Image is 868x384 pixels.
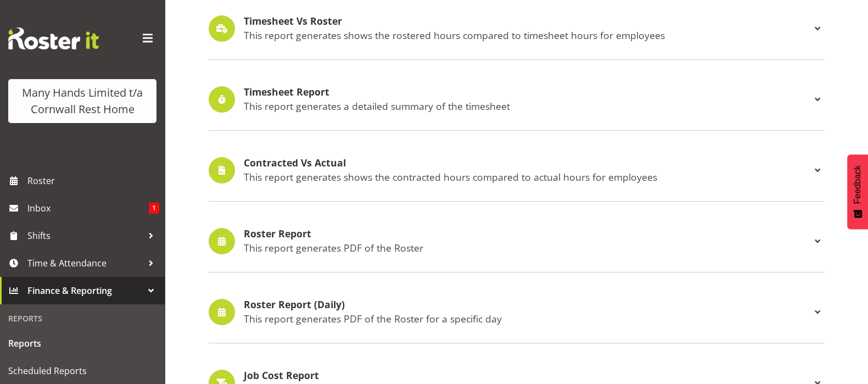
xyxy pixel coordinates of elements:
[244,29,811,41] p: This report generates shows the rostered hours compared to timesheet hours for employees
[209,86,824,113] div: Timesheet Report This report generates a detailed summary of the timesheet
[27,227,143,244] span: Shifts
[853,165,863,204] span: Feedback
[27,172,159,189] span: Roster
[8,363,156,379] span: Scheduled Reports
[8,335,156,352] span: Reports
[27,200,149,216] span: Inbox
[244,242,811,254] p: This report generates PDF of the Roster
[3,307,162,330] div: Reports
[244,158,811,169] h4: Contracted Vs Actual
[244,229,811,240] h4: Roster Report
[149,203,159,214] span: 1
[244,171,811,183] p: This report generates shows the contracted hours compared to actual hours for employees
[19,85,145,118] div: Many Hands Limited t/a Cornwall Rest Home
[209,228,824,254] div: Roster Report This report generates PDF of the Roster
[244,370,811,381] h4: Job Cost Report
[209,157,824,183] div: Contracted Vs Actual This report generates shows the contracted hours compared to actual hours fo...
[209,15,824,42] div: Timesheet Vs Roster This report generates shows the rostered hours compared to timesheet hours fo...
[244,313,811,325] p: This report generates PDF of the Roster for a specific day
[244,16,811,27] h4: Timesheet Vs Roster
[244,299,811,310] h4: Roster Report (Daily)
[8,27,99,49] img: Rosterit website logo
[244,87,811,98] h4: Timesheet Report
[847,154,868,229] button: Feedback - Show survey
[244,100,811,112] p: This report generates a detailed summary of the timesheet
[3,330,162,357] a: Reports
[27,282,143,299] span: Finance & Reporting
[27,255,143,271] span: Time & Attendance
[209,299,824,325] div: Roster Report (Daily) This report generates PDF of the Roster for a specific day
